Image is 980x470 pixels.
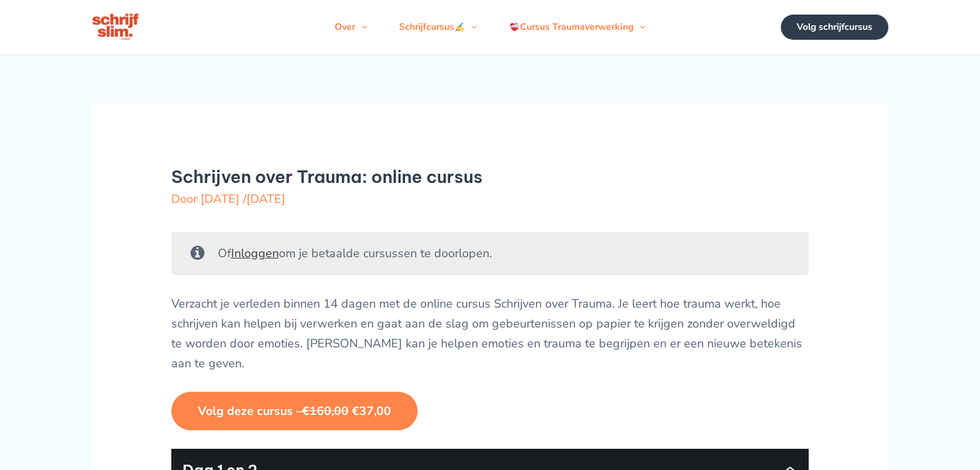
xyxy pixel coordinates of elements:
[231,245,279,261] a: Inloggen
[171,392,418,430] button: Volg deze cursus –
[171,232,809,276] div: Of om je betaalde cursussen te doorlopen.
[465,7,477,47] span: Menu schakelen
[455,23,464,32] img: ✍️
[302,403,309,419] span: €
[510,23,519,32] img: ❤️‍🩹
[302,403,349,419] span: 160,00
[246,191,286,207] span: [DATE]
[171,190,809,207] div: Door /
[171,166,809,187] h1: Schrijven over Trauma: online cursus
[201,191,243,207] a: [DATE]
[355,7,367,47] span: Menu schakelen
[781,15,888,40] a: Volg schrijfcursus
[352,403,391,419] span: 37,00
[201,191,240,207] span: [DATE]
[319,7,383,47] a: OverMenu schakelen
[352,403,359,419] span: €
[319,7,661,47] nav: Navigatie op de site: Menu
[171,294,809,373] p: Verzacht je verleden binnen 14 dagen met de online cursus Schrijven over Trauma. Je leert hoe tra...
[633,7,645,47] span: Menu schakelen
[92,12,141,42] img: schrijfcursus schrijfslim academy
[493,7,661,47] a: Cursus TraumaverwerkingMenu schakelen
[383,7,493,47] a: SchrijfcursusMenu schakelen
